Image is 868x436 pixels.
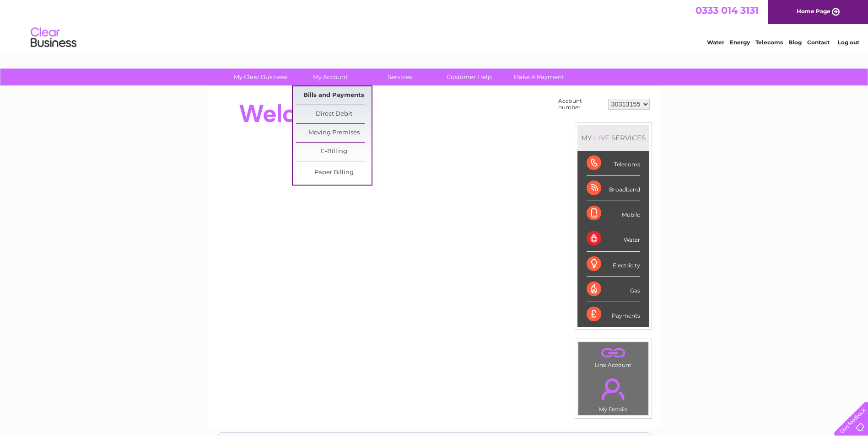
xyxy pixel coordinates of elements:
[587,176,640,201] div: Broadband
[296,124,372,142] a: Moving Premises
[556,96,606,113] td: Account number
[578,342,649,371] td: Link Account
[587,201,640,226] div: Mobile
[581,373,646,405] a: .
[587,252,640,277] div: Electricity
[296,164,372,182] a: Paper Billing
[218,5,651,44] div: Clear Business is a trading name of Verastar Limited (registered in [GEOGRAPHIC_DATA] No. 3667643...
[581,345,646,361] a: .
[755,39,783,46] a: Telecoms
[788,39,802,46] a: Blog
[592,133,611,142] div: LIVE
[501,69,577,85] a: Make A Payment
[431,69,507,85] a: Customer Help
[807,39,830,46] a: Contact
[838,39,859,46] a: Log out
[587,302,640,327] div: Payments
[695,5,759,16] a: 0333 014 3131
[707,39,724,46] a: Water
[296,105,372,123] a: Direct Debit
[296,86,372,105] a: Bills and Payments
[587,151,640,176] div: Telecoms
[296,143,372,161] a: E-Billing
[362,69,437,85] a: Services
[587,277,640,302] div: Gas
[577,125,649,151] div: MY SERVICES
[30,24,77,52] img: logo.png
[223,69,298,85] a: My Clear Business
[587,226,640,251] div: Water
[730,39,750,46] a: Energy
[292,69,368,85] a: My Account
[578,371,649,415] td: My Details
